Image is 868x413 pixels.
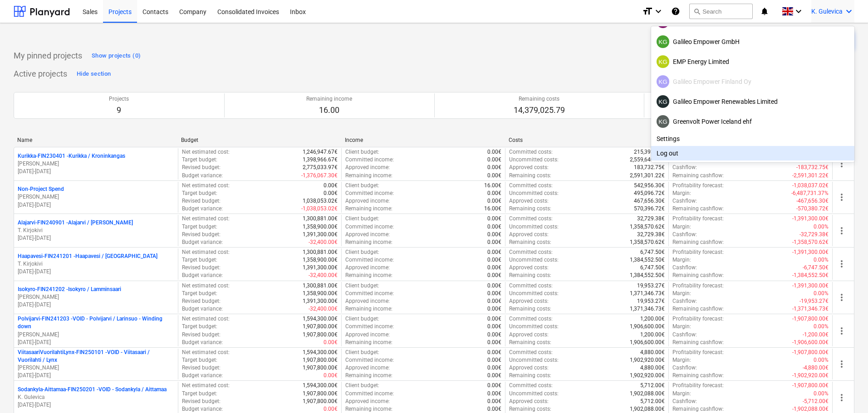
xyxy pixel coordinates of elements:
[657,95,849,108] div: Galileo Empower Renewables Limited
[658,58,667,65] span: KG
[823,369,868,413] iframe: Chat Widget
[658,39,667,45] span: KG
[657,75,849,88] div: Galileo Empower Finland Oy
[657,95,669,108] div: Kristina Gulevica
[657,115,669,128] div: Kristina Gulevica
[651,146,854,160] div: Log out
[657,55,669,68] div: Kristina Gulevica
[658,98,667,105] span: KG
[658,78,667,85] span: KG
[658,118,667,125] span: KG
[657,35,849,48] div: Galileo Empower GmbH
[657,35,669,48] div: Kristina Gulevica
[651,131,854,146] div: Settings
[657,115,849,128] div: Greenvolt Power Iceland ehf
[657,55,849,68] div: EMP Energy Limited
[657,75,669,88] div: Kristina Gulevica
